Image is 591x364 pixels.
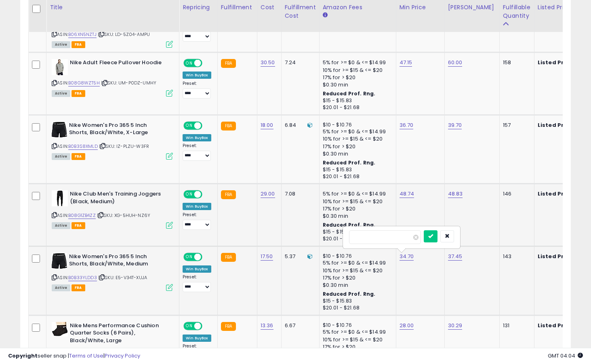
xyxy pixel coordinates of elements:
[261,322,273,330] a: 13.36
[52,190,173,228] div: ASIN:
[221,322,236,331] small: FBA
[323,67,390,74] div: 10% for >= $15 & <= $20
[285,322,313,329] div: 6.67
[184,322,194,329] span: ON
[72,41,85,48] span: FBA
[52,284,70,291] span: All listings currently available for purchase on Amazon
[323,198,390,205] div: 10% for >= $15 & <= $20
[201,122,214,129] span: OFF
[98,274,147,281] span: | SKU: E5-V34T-XUJA
[323,150,390,158] div: $0.30 min
[70,190,168,207] b: Nike Club Men's Training Joggers (Black, Medium)
[183,72,211,79] div: Win BuyBox
[52,253,67,269] img: 31Kqf5R2wvL._SL40_.jpg
[323,274,390,282] div: 17% for > $20
[52,59,68,75] img: 411AkzK3Z1L._SL40_.jpg
[8,352,140,360] div: seller snap | |
[183,81,211,99] div: Preset:
[52,222,70,229] span: All listings currently available for purchase on Amazon
[323,298,390,305] div: $15 - $15.83
[323,190,390,198] div: 5% for >= $0 & <= $14.99
[323,81,390,88] div: $0.30 min
[538,190,574,198] b: Listed Price:
[184,253,194,260] span: ON
[323,104,390,111] div: $20.01 - $21.68
[261,190,275,198] a: 29.00
[323,12,328,19] small: Amazon Fees.
[323,305,390,311] div: $20.01 - $21.68
[548,352,583,360] span: 2025-10-9 04:04 GMT
[503,3,531,20] div: Fulfillable Quantity
[323,259,390,267] div: 5% for >= $0 & <= $14.99
[52,122,67,138] img: 31Kqf5R2wvL._SL40_.jpg
[448,3,496,12] div: [PERSON_NAME]
[261,252,273,261] a: 17.50
[68,143,98,150] a: B0B3S8XMLD
[400,322,414,330] a: 28.00
[184,191,194,198] span: ON
[400,59,412,67] a: 47.15
[221,3,254,12] div: Fulfillment
[503,253,528,260] div: 143
[323,128,390,135] div: 5% for >= $0 & <= $14.99
[184,122,194,129] span: ON
[72,153,85,160] span: FBA
[68,212,96,219] a: B08G1ZB4ZZ
[52,41,70,48] span: All listings currently available for purchase on Amazon
[72,284,85,291] span: FBA
[221,190,236,199] small: FBA
[285,122,313,129] div: 6.84
[323,205,390,213] div: 17% for > $20
[323,143,390,150] div: 17% for > $20
[448,190,463,198] a: 48.83
[448,252,463,261] a: 37.45
[448,59,463,67] a: 60.00
[52,122,173,159] div: ASIN:
[323,135,390,143] div: 10% for >= $15 & <= $20
[323,59,390,66] div: 5% for >= $0 & <= $14.99
[261,121,273,129] a: 18.00
[323,229,390,236] div: $15 - $15.83
[183,143,211,161] div: Preset:
[261,59,275,67] a: 30.50
[503,322,528,329] div: 131
[323,159,376,166] b: Reduced Prof. Rng.
[201,253,214,260] span: OFF
[323,236,390,242] div: $20.01 - $21.68
[285,253,313,260] div: 5.37
[448,121,462,129] a: 39.70
[503,122,528,129] div: 157
[323,336,390,343] div: 10% for >= $15 & <= $20
[323,74,390,81] div: 17% for > $20
[323,282,390,289] div: $0.30 min
[323,173,390,180] div: $20.01 - $21.68
[52,2,173,47] div: ASIN:
[68,80,100,86] a: B08G8WZT5H
[99,143,149,149] span: | SKU: IZ-PLZU-W3FR
[323,213,390,220] div: $0.30 min
[323,290,376,297] b: Reduced Prof. Rng.
[201,60,214,67] span: OFF
[52,190,68,206] img: 21MlbwdvUTS._SL40_.jpg
[8,352,38,360] strong: Copyright
[183,3,214,12] div: Repricing
[52,59,173,96] div: ASIN:
[285,3,316,20] div: Fulfillment Cost
[323,90,376,97] b: Reduced Prof. Rng.
[183,23,211,42] div: Preset:
[323,253,390,260] div: $10 - $10.76
[400,252,414,261] a: 34.70
[70,322,168,347] b: Nike Mens Performance Cushion Quarter Socks (6 Pairs), Black/White, Large
[69,122,167,139] b: Nike Women's Pro 365 5 Inch Shorts, Black/White, X-Large
[183,203,211,210] div: Win BuyBox
[183,274,211,292] div: Preset:
[323,97,390,104] div: $15 - $15.83
[221,59,236,68] small: FBA
[503,190,528,198] div: 146
[400,190,414,198] a: 48.74
[98,31,150,38] span: | SKU: LD-5Z04-AMPU
[183,212,211,230] div: Preset:
[183,335,211,342] div: Win BuyBox
[323,166,390,173] div: $15 - $15.83
[105,352,140,360] a: Privacy Policy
